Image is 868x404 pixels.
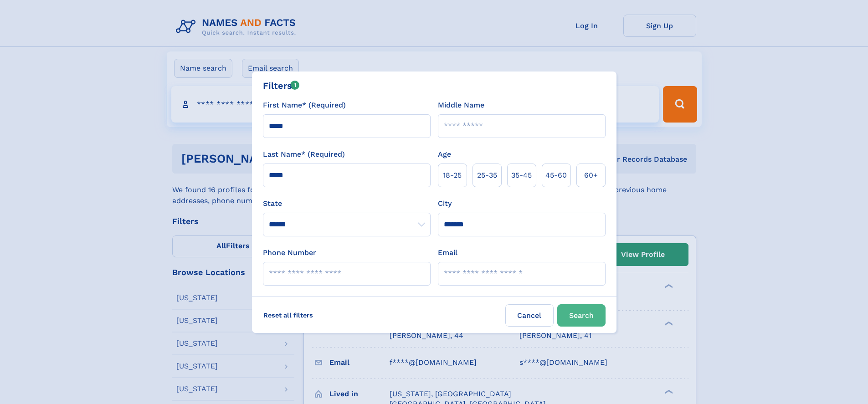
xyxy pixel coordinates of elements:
label: Last Name* (Required) [263,149,345,160]
label: City [438,198,452,209]
label: State [263,198,431,209]
label: Email [438,247,457,258]
label: Age [438,149,451,160]
label: Middle Name [438,100,484,111]
label: First Name* (Required) [263,100,346,111]
button: Search [557,304,606,327]
span: 45‑60 [545,170,567,181]
label: Cancel [505,304,554,327]
span: 18‑25 [443,170,462,181]
div: Filters [263,79,300,92]
label: Phone Number [263,247,316,258]
span: 35‑45 [511,170,532,181]
span: 60+ [584,170,598,181]
span: 25‑35 [477,170,497,181]
label: Reset all filters [257,304,319,326]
